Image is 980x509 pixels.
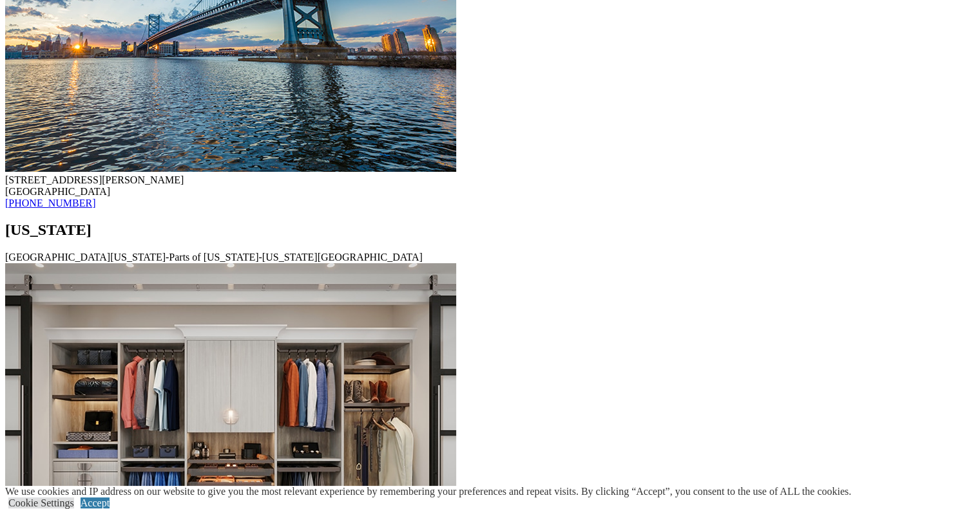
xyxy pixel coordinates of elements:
div: We use cookies and IP address on our website to give you the most relevant experience by remember... [5,486,851,497]
h2: [US_STATE] [5,221,975,239]
a: [PHONE_NUMBER] [5,198,95,208]
a: Cookie Settings [8,497,74,508]
div: [GEOGRAPHIC_DATA][US_STATE]-Parts of [US_STATE]-[US_STATE][GEOGRAPHIC_DATA] [5,252,975,263]
a: Accept [81,497,110,508]
div: [STREET_ADDRESS][PERSON_NAME] [GEOGRAPHIC_DATA] [5,174,975,198]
